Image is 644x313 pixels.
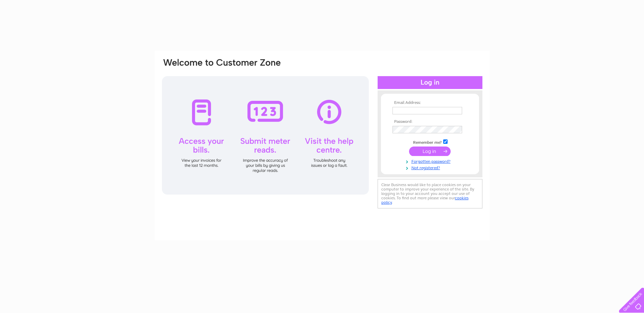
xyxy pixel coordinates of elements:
[378,179,482,208] div: Clear Business would like to place cookies on your computer to improve your experience of the sit...
[391,100,469,105] th: Email Address:
[392,164,469,171] a: Not registered?
[381,196,469,205] a: cookies policy
[391,138,469,145] td: Remember me?
[392,158,469,164] a: Forgotten password?
[409,147,451,156] input: Submit
[391,119,469,124] th: Password:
